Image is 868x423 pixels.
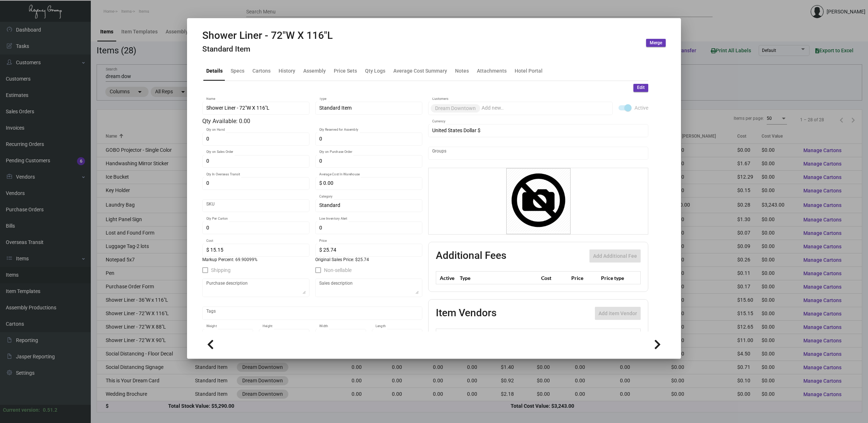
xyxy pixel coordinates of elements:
th: Price type [599,272,632,284]
div: Cartons [252,67,271,74]
input: Add new.. [482,105,609,111]
h4: Standard Item [202,45,333,54]
mat-chip: Dream Downtown [431,104,480,113]
th: Price [569,272,599,284]
span: Add Additional Fee [593,253,637,259]
span: Add item Vendor [599,310,637,316]
th: Vendor [467,329,578,342]
h2: Item Vendors [436,307,496,320]
h2: Additional Fees [436,249,506,263]
div: Assembly [303,67,326,74]
button: Add item Vendor [595,307,641,320]
div: 0.51.2 [43,406,57,414]
div: Attachments [477,67,507,74]
button: Edit [633,84,648,92]
button: Add Additional Fee [589,249,641,263]
th: SKU [578,329,640,342]
div: Qty Logs [365,67,385,74]
div: Specs [231,67,244,74]
th: Cost [539,272,569,284]
div: Hotel Portal [515,67,543,74]
button: Merge [646,39,666,47]
div: Qty Available: 0.00 [202,117,422,126]
th: Active [436,272,458,284]
span: Non-sellable [324,266,352,274]
div: Average Cost Summary [393,67,447,74]
th: Type [458,272,539,284]
span: Shipping [211,266,231,274]
span: Merge [650,40,662,46]
h2: Shower Liner - 72"W X 116"L [202,29,333,42]
div: Details [206,67,223,74]
input: Add new.. [432,150,645,156]
span: Active [634,103,648,112]
span: Edit [637,85,645,91]
div: Current version: [3,406,40,414]
div: History [279,67,295,74]
th: Preffered [436,329,467,342]
div: Price Sets [334,67,357,74]
div: Notes [455,67,469,74]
